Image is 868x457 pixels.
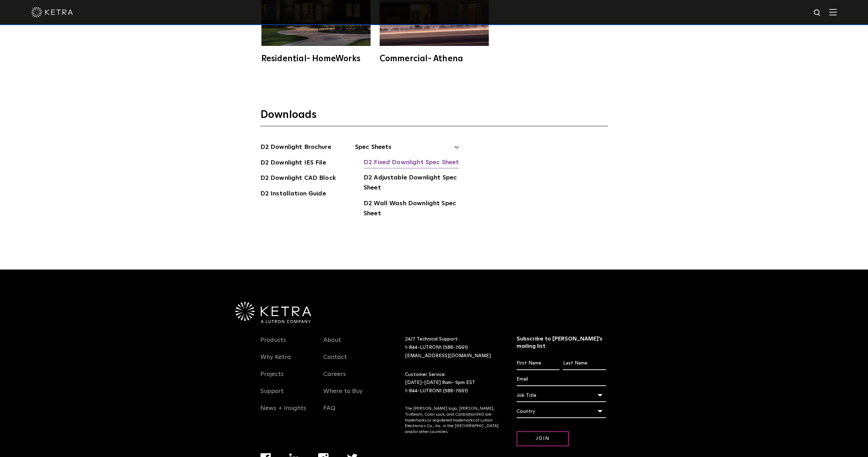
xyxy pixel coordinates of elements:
a: About [323,336,341,352]
a: News + Insights [260,404,306,420]
div: Commercial- Athena [380,55,489,63]
img: Ketra-aLutronCo_White_RGB [235,302,311,323]
a: D2 Installation Guide [260,189,326,200]
a: D2 Fixed Downlight Spec Sheet [364,158,459,169]
a: D2 Downlight CAD Block [260,173,336,184]
a: Careers [323,370,346,386]
img: Hamburger%20Nav.svg [829,9,837,15]
input: First Name [517,357,559,370]
a: D2 Wall Wash Downlight Spec Sheet [364,199,459,220]
div: Residential- HomeWorks [261,55,371,63]
img: search icon [813,9,822,17]
a: Support [260,387,284,403]
a: Why Ketra [260,353,291,369]
div: Navigation Menu [323,335,376,420]
a: FAQ [323,404,335,420]
a: Products [260,336,286,352]
div: Job Title [517,389,606,402]
a: Projects [260,370,284,386]
p: Customer Service: [DATE]-[DATE] 8am- 5pm EST [405,371,499,395]
a: 1-844-LUTRON1 (588-7661) [405,345,468,350]
a: 1-844-LUTRON1 (588-7661) [405,388,468,393]
h3: Subscribe to [PERSON_NAME]’s mailing list [517,335,606,350]
div: Country [517,405,606,418]
a: D2 Adjustable Downlight Spec Sheet [364,173,459,194]
p: 24/7 Technical Support: [405,335,499,360]
p: The [PERSON_NAME] logo, [PERSON_NAME], TruBeam, Color Lock, and Calibration360 are trademarks or ... [405,406,499,435]
a: Where to Buy [323,387,363,403]
input: Join [517,431,569,446]
img: ketra-logo-2019-white [31,7,73,17]
a: Contact [323,353,347,369]
div: Navigation Menu [260,335,313,420]
span: Spec Sheets [355,142,459,158]
input: Last Name [563,357,606,370]
input: Email [517,373,606,386]
a: D2 Downlight IES File [260,158,326,169]
h3: Downloads [260,108,608,126]
a: D2 Downlight Brochure [260,142,331,153]
a: [EMAIL_ADDRESS][DOMAIN_NAME] [405,353,491,358]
